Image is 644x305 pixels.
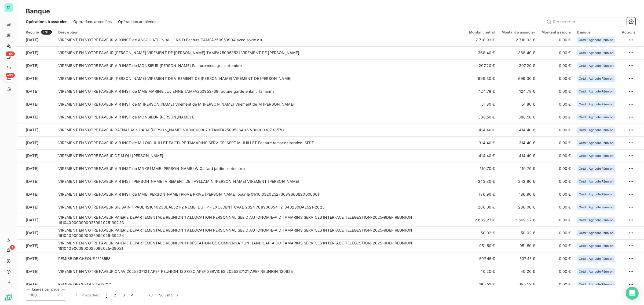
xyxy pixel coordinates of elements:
td: 343,80 € [466,175,498,188]
td: 2 718,93 € [498,34,539,46]
td: VIREMENT EN VOTRE FAVEUR VIR INST de M LOIC JUILLET FACTURE TAMARINS SERVICE. SEPT M.JUILLET Fact... [55,136,466,149]
td: 0,00 € [538,278,574,291]
td: 368,40 € [466,46,498,59]
td: 699,30 € [498,72,539,85]
td: VIREMENT EN VOTRE FAVEUR VIR INST de MONSIEUR [PERSON_NAME] Facture menage septembre [55,59,466,72]
td: 0,00 € [538,239,574,252]
td: 185,52 € [498,278,539,291]
div: Montant initial [469,30,495,34]
td: 124,78 € [498,85,539,98]
span: Crédit Agricole Réunion [579,103,613,106]
div: Open Intercom Messenger [626,287,639,300]
input: Rechercher [544,17,625,26]
div: Banque [577,30,615,34]
span: Crédit Agricole Réunion [579,244,613,247]
button: Précédent [70,289,103,301]
td: 124,78 € [466,85,498,98]
td: [DATE] [17,201,55,214]
td: [DATE] [17,226,55,239]
td: 507,45 € [498,252,539,265]
td: [DATE] [17,214,55,226]
td: [DATE] [17,59,55,72]
td: 0,00 € [538,98,574,111]
td: [DATE] [17,46,55,59]
td: 0,00 € [538,72,574,85]
td: VIREMENT EN VOTRE FAVEUR SIE SAINT PAUL 121040230DAE521-2 REMB. DGFiP - EXCEDENT CVAE 2024 788936... [55,201,466,214]
td: 50,02 € [498,226,539,239]
div: Montant associé [541,30,571,34]
td: 314,40 € [498,136,539,149]
td: 699,30 € [466,72,498,85]
td: 343,80 € [498,175,539,188]
td: [DATE] [17,162,55,175]
img: Logo LeanPay [4,293,13,302]
td: [DATE] [17,265,55,278]
span: Crédit Agricole Réunion [579,180,613,183]
td: 0,00 € [538,214,574,226]
span: Crédit Agricole Réunion [579,77,613,80]
div: Actions [622,30,635,34]
span: Opérations associées [73,19,112,24]
span: 7705 [41,30,52,35]
td: VIREMENT EN VOTRE FAVEUR DE M.OU [PERSON_NAME] [55,149,466,162]
td: REMISE DE CHEQUE 1518558 [55,252,466,265]
td: [DATE] [17,252,55,265]
td: [DATE] [17,239,55,252]
td: 185,52 € [466,278,498,291]
td: 314,40 € [466,136,498,149]
div: TA [4,3,13,12]
td: 414,40 € [498,124,539,136]
td: VIREMENT EN VOTRE FAVEUR PAIERIE DEPARTEMENTALE REUNION 1 PRESTATION DE COMPENSATION HANDICAP A D... [55,239,466,252]
span: Crédit Agricole Réunion [579,270,613,273]
td: 110,70 € [466,162,498,175]
td: VIREMENT EN VOTRE FAVEUR [PERSON_NAME] VIREMENT DE VIREMENT DE [PERSON_NAME] VIREMENT DE [PERSON_... [55,72,466,85]
span: +99 [6,73,15,78]
span: Crédit Agricole Réunion [579,231,613,235]
span: Crédit Agricole Réunion [579,64,613,67]
td: 414,40 € [466,149,498,162]
td: 50,02 € [466,226,498,239]
td: 414,40 € [466,124,498,136]
td: [DATE] [17,124,55,136]
td: 186,90 € [466,188,498,201]
span: Crédit Agricole Réunion [579,206,613,209]
td: VIREMENT EN VOTRE FAVEUR VIR INST de MME [PERSON_NAME] PRIVE PRIVE [PERSON_NAME] pour le 01/10 03... [55,188,466,201]
td: VIREMENT EN VOTRE FAVEUR CNAV 2025337121 APEF REUNION 120 OSC APEF SERVICES 2025337121 APEF REUNI... [55,265,466,278]
td: 0,00 € [538,162,574,175]
td: 2 669,27 € [498,214,539,226]
span: +99 [6,51,15,56]
td: 286,00 € [498,201,539,214]
td: 186,90 € [498,188,539,201]
td: [DATE] [17,98,55,111]
span: Crédit Agricole Réunion [579,154,613,157]
span: Crédit Agricole Réunion [579,116,613,119]
h3: Banque [26,6,50,16]
td: 368,40 € [498,46,539,59]
button: 1 [103,289,111,301]
td: 951,50 € [498,239,539,252]
td: 0,00 € [538,111,574,124]
td: VIREMENT EN VOTRE FAVEUR RATNADASS RADJ [PERSON_NAME] VVB00003073 TAMFA250953640 VVB00003073357C [55,124,466,136]
td: VIREMENT EN VOTRE FAVEUR PAIERIE DEPARTEMENTALE REUNION 1 ALLOCATION PERSONNALISEE D AUTONOMIE-A ... [55,226,466,239]
td: VIREMENT EN VOTRE FAVEUR VIR INST [PERSON_NAME] VIREMENT DE TAYLLAMIN [PERSON_NAME] VIREMENT [PER... [55,175,466,188]
span: Crédit Agricole Réunion [579,90,613,93]
td: 0,00 € [538,265,574,278]
td: 0,00 € [538,59,574,72]
span: 100 [30,292,37,298]
td: 0,00 € [538,149,574,162]
td: 51,80 € [466,98,498,111]
td: [DATE] [17,85,55,98]
div: Reçu le [26,30,52,35]
td: 0,00 € [538,201,574,214]
td: 2 669,27 € [466,214,498,226]
button: 2 [111,289,119,301]
td: 951,50 € [466,239,498,252]
td: 0,00 € [538,252,574,265]
td: [DATE] [17,111,55,124]
span: Crédit Agricole Réunion [579,257,613,260]
button: 4 [128,289,137,301]
td: 207,20 € [466,59,498,72]
td: 0,00 € [538,226,574,239]
td: 207,20 € [498,59,539,72]
td: 0,00 € [538,46,574,59]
